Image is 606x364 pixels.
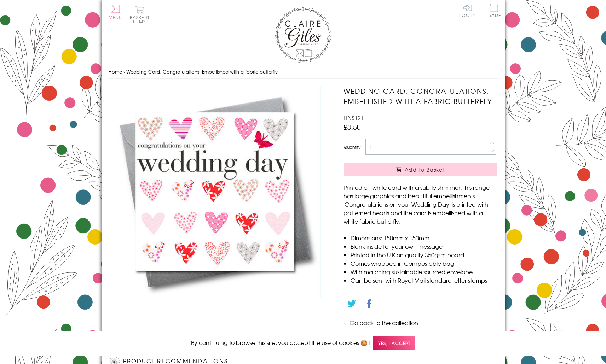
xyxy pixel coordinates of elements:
[351,234,497,242] li: Dimensions: 150mm x 150mm
[344,163,497,176] button: Add to Basket
[350,318,418,327] a: Go back to the collection
[109,65,498,79] nav: breadcrumbs
[344,183,497,225] p: Printed on white card with a subtle shimmer, this range has large graphics and beautiful embellis...
[344,86,497,106] h1: Wedding Card, Congratulations, Embellished with a fabric butterfly
[459,4,476,17] a: Log In
[344,122,361,132] span: £3.50
[133,14,149,25] span: 0 items
[130,6,149,24] button: Basket0 items
[351,276,497,284] li: Can be sent with Royal Mail standard letter stamps
[486,4,501,17] span: Trade
[351,268,497,276] li: With matching sustainable sourced envelope
[351,251,497,259] li: Printed in the U.K on quality 350gsm board
[126,68,278,75] span: Wedding Card, Congratulations, Embellished with a fabric butterfly
[109,86,321,298] img: Wedding Card, Congratulations, Embellished with a fabric butterfly
[109,14,122,20] span: Menu
[344,144,360,150] label: Quantity
[486,4,501,19] a: Trade
[123,68,125,75] span: ›
[109,5,122,19] button: Menu
[275,7,331,63] img: Claire Giles Greetings Cards
[373,336,415,350] span: Yes, I accept
[351,259,497,268] li: Comes wrapped in Compostable bag
[109,68,122,75] a: Home
[351,242,497,251] li: Blank inside for your own message
[405,166,445,173] span: Add to Basket
[344,113,364,122] span: HNS121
